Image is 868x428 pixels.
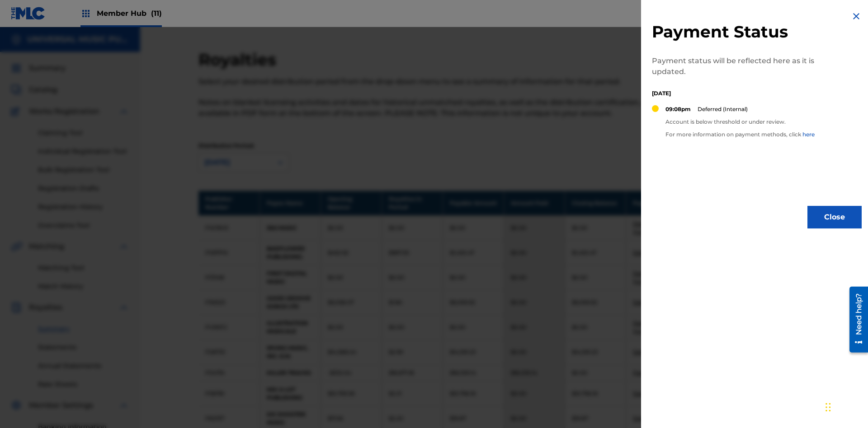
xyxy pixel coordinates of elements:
span: (11) [151,9,162,18]
p: [DATE] [652,89,819,98]
span: Member Hub [97,8,162,19]
p: 09:08pm [665,105,691,113]
p: Payment status will be reflected here as it is updated. [652,56,819,77]
iframe: Chat Widget [823,385,868,428]
img: MLC Logo [11,7,46,20]
a: here [802,131,815,138]
p: Account is below threshold or under review. [665,118,815,126]
iframe: Resource Center [843,283,868,357]
img: Top Rightsholders [80,8,91,19]
p: Deferred (Internal) [698,105,748,113]
button: Close [807,206,862,228]
p: For more information on payment methods, click [665,130,815,139]
h2: Payment Status [652,22,819,42]
div: Drag [826,394,831,421]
